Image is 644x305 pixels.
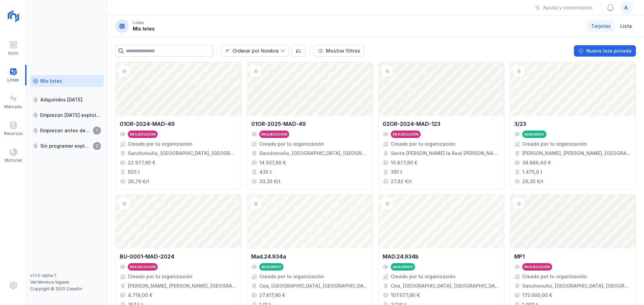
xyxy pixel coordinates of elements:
[531,2,597,13] button: Ayuda y comentarios
[4,131,23,136] div: Recursos
[393,264,413,269] div: Adquirido
[115,62,241,189] a: 01OR-2024-MAD-49En ejecuciónCreado por tu organizaciónSanchonuño, [GEOGRAPHIC_DATA], [GEOGRAPHIC_...
[510,62,636,189] a: 3/23AdquiridoCreado por tu organización[PERSON_NAME], [PERSON_NAME], [GEOGRAPHIC_DATA], [GEOGRAPH...
[120,252,174,260] div: BU-0001-MAD-2024
[40,96,83,103] div: Adquiridos [DATE]
[30,273,104,278] div: v1.1.0-alpha.7
[120,120,175,128] div: 01OR-2024-MAD-49
[314,45,365,57] button: Mostrar filtros
[391,273,455,280] div: Creado por tu organización
[522,169,542,175] div: 1.475,6 t
[391,169,402,175] div: 391 t
[40,78,62,84] div: Mis lotes
[128,159,155,166] div: 22.977,90 €
[391,141,455,147] div: Creado por tu organización
[514,120,526,128] div: 3/23
[128,273,193,280] div: Creado por tu organización
[133,25,155,32] div: Mis lotes
[259,169,272,175] div: 435 t
[391,292,420,299] div: 107.677,90 €
[586,48,632,54] div: Nuevo lote privado
[247,62,373,189] a: 01OR-2025-MAD-49En ejecuciónCreado por tu organizaciónSanchonuño, [GEOGRAPHIC_DATA], [GEOGRAPHIC_...
[259,150,369,157] div: Sanchonuño, [GEOGRAPHIC_DATA], [GEOGRAPHIC_DATA], [GEOGRAPHIC_DATA]
[391,178,412,185] div: 27,82 €/t
[251,252,286,260] div: Mad.24.934a
[522,292,552,299] div: 175.000,00 €
[620,23,632,29] span: Lista
[40,143,91,149] div: Sin programar explotación
[522,141,587,147] div: Creado por tu organización
[522,159,551,166] div: 38.886,40 €
[30,286,104,292] div: Copyright © 2025 Cesefor
[259,292,285,299] div: 27.817,90 €
[391,283,500,289] div: Cea, [GEOGRAPHIC_DATA], [GEOGRAPHIC_DATA], [GEOGRAPHIC_DATA]
[93,142,101,150] span: 2
[522,283,632,289] div: Sanchonuño, [GEOGRAPHIC_DATA], [GEOGRAPHIC_DATA], [GEOGRAPHIC_DATA]
[259,178,280,185] div: 33,35 €/t
[587,20,615,32] a: Tarjetas
[616,20,636,32] a: Lista
[8,51,18,56] div: Inicio
[524,132,544,137] div: Adquirido
[624,4,629,11] span: a.
[259,283,369,289] div: Cea, [GEOGRAPHIC_DATA], [GEOGRAPHIC_DATA], [GEOGRAPHIC_DATA]
[261,264,281,269] div: Adquirido
[378,62,504,189] a: 02OR-2024-MAD-123En ejecuciónCreado por tu organizaciónSanta [PERSON_NAME] la Real [PERSON_NAME],...
[40,127,91,134] div: Empiezan antes de 7 días
[128,141,193,147] div: Creado por tu organización
[30,75,104,87] a: Mis lotes
[383,120,440,128] div: 02OR-2024-MAD-123
[393,132,419,137] div: En ejecución
[326,48,360,54] div: Mostrar filtros
[543,4,593,11] div: Ayuda y comentarios
[93,127,101,135] span: 1
[128,150,237,157] div: Sanchonuño, [GEOGRAPHIC_DATA], [GEOGRAPHIC_DATA], [GEOGRAPHIC_DATA]
[522,178,543,185] div: 26,35 €/t
[591,23,611,29] span: Tarjetas
[391,150,500,157] div: Santa [PERSON_NAME] la Real [PERSON_NAME], [GEOGRAPHIC_DATA], [GEOGRAPHIC_DATA], [GEOGRAPHIC_DATA]
[30,280,69,285] a: Ver términos legales
[251,120,306,128] div: 01OR-2025-MAD-49
[130,264,156,269] div: En ejecución
[574,45,636,57] button: Nuevo lote privado
[232,49,278,53] div: Ordenar por Nombre
[128,169,140,175] div: 625 t
[514,252,525,260] div: MP1
[259,159,286,166] div: 14.507,90 €
[261,132,287,137] div: En ejecución
[5,158,22,163] div: Motores
[522,273,587,280] div: Creado por tu organización
[4,104,22,109] div: Mercado
[40,112,101,119] div: Empiezan [DATE] explotación
[522,150,632,157] div: [PERSON_NAME], [PERSON_NAME], [GEOGRAPHIC_DATA], [GEOGRAPHIC_DATA]
[259,141,324,147] div: Creado por tu organización
[128,178,149,185] div: 36,76 €/t
[128,283,237,289] div: [PERSON_NAME], [PERSON_NAME], [GEOGRAPHIC_DATA], [GEOGRAPHIC_DATA]
[5,8,22,24] img: logoRight.svg
[130,132,156,137] div: En ejecución
[30,125,104,137] a: Empiezan antes de 7 días1
[30,140,104,152] a: Sin programar explotación2
[383,252,419,260] div: MAD.24.934b
[128,292,152,299] div: 4.719,00 €
[524,264,550,269] div: En ejecución
[391,159,417,166] div: 10.877,90 €
[30,109,104,121] a: Empiezan [DATE] explotación
[221,46,280,56] span: Nombre
[30,94,104,106] a: Adquiridos [DATE]
[133,20,144,25] div: Lotes
[259,273,324,280] div: Creado por tu organización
